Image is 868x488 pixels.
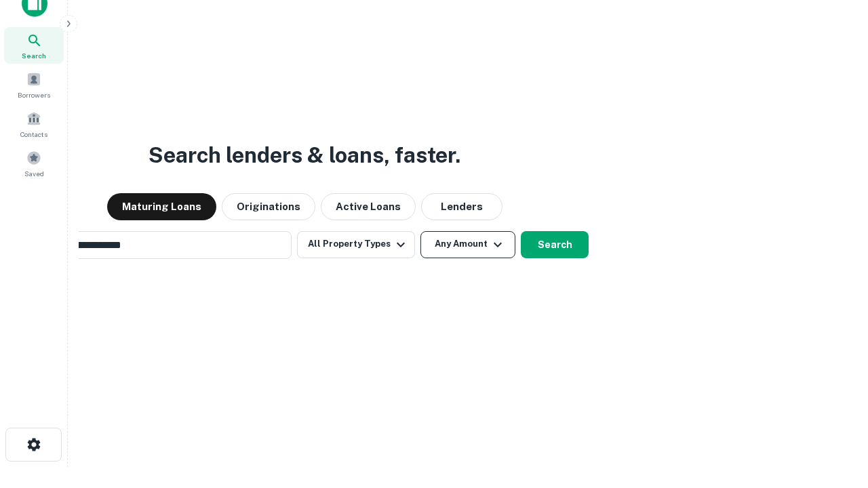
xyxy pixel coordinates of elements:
button: All Property Types [297,231,415,258]
a: Contacts [4,106,64,142]
button: Originations [222,193,315,220]
button: Lenders [421,193,502,220]
a: Borrowers [4,66,64,103]
a: Saved [4,145,64,182]
button: Active Loans [321,193,416,220]
span: Search [22,50,46,61]
span: Contacts [20,129,47,140]
h3: Search lenders & loans, faster. [149,139,460,171]
button: Maturing Loans [107,193,216,220]
span: Borrowers [18,89,50,100]
span: Saved [24,168,44,179]
a: Search [4,27,64,64]
iframe: Chat Widget [800,336,868,401]
button: Any Amount [420,231,515,258]
button: Search [521,231,589,258]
